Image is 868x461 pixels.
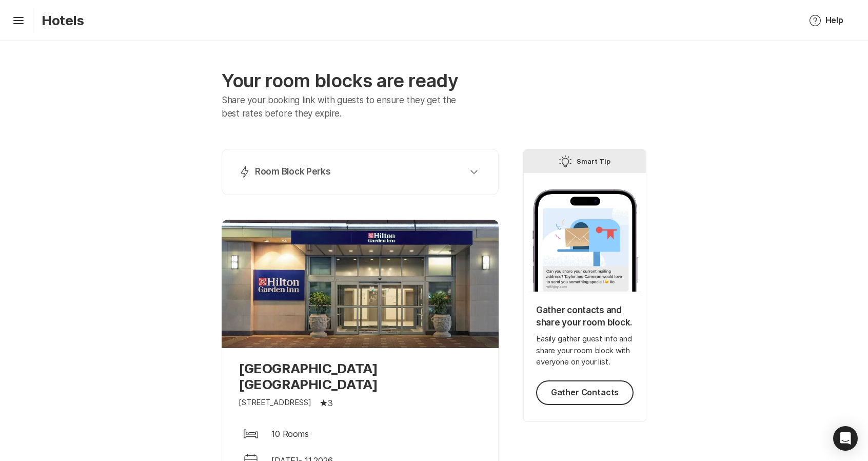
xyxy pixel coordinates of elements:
[328,397,333,409] p: 3
[833,426,858,451] div: Open Intercom Messenger
[234,162,486,182] button: Room Block Perks
[42,12,84,28] p: Hotels
[536,304,634,329] p: Gather contacts and share your room block.
[255,166,331,178] p: Room Block Perks
[222,70,499,92] p: Your room blocks are ready
[271,428,309,440] p: 10 Rooms
[239,397,311,409] p: [STREET_ADDRESS]
[797,8,856,33] button: Help
[577,155,610,167] p: Smart Tip
[222,94,471,120] p: Share your booking link with guests to ensure they get the best rates before they expire.
[239,360,482,392] p: [GEOGRAPHIC_DATA] [GEOGRAPHIC_DATA]
[536,380,634,405] button: Gather Contacts
[536,333,634,368] p: Easily gather guest info and share your room block with everyone on your list.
